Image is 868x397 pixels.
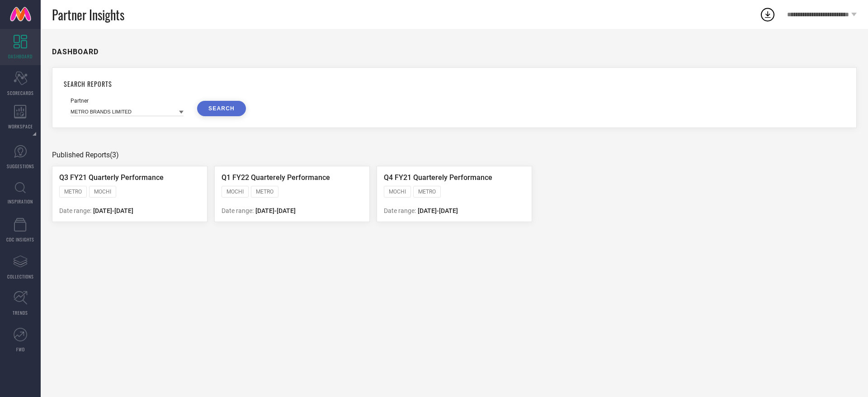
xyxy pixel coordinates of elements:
span: DASHBOARD [8,53,33,60]
span: INSPIRATION [8,198,33,205]
span: [DATE] - [DATE] [418,207,458,214]
span: SUGGESTIONS [7,163,34,170]
span: Q4 FY21 Quarterely Performance [384,173,492,182]
span: Date range: [59,207,91,214]
span: CDC INSIGHTS [6,236,34,243]
span: METRO [418,189,436,195]
button: SEARCH [197,101,246,116]
h1: DASHBOARD [52,47,99,56]
span: TRENDS [13,309,28,316]
span: Partner Insights [52,5,124,24]
div: Published Reports (3) [52,151,857,159]
div: Open download list [759,6,776,23]
h1: SEARCH REPORTS [64,79,845,89]
span: FWD [16,346,25,353]
span: Q3 FY21 Quarterly Performance [59,173,164,182]
span: [DATE] - [DATE] [93,207,133,214]
span: MOCHI [94,189,111,195]
span: MOCHI [389,189,406,195]
span: WORKSPACE [8,123,33,130]
div: Partner [71,98,184,104]
span: SCORECARDS [7,90,34,96]
span: Date range: [384,207,416,214]
span: Q1 FY22 Quarterely Performance [222,173,330,182]
span: [DATE] - [DATE] [255,207,296,214]
span: Date range: [222,207,254,214]
span: METRO [256,189,274,195]
span: MOCHI [226,189,244,195]
span: COLLECTIONS [7,273,34,280]
span: METRO [64,189,82,195]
